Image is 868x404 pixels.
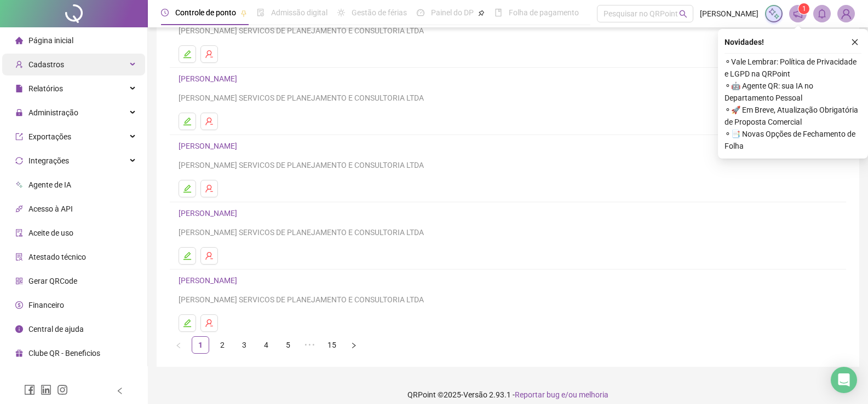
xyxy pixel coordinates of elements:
[240,10,247,16] span: pushpin
[279,336,297,354] li: 5
[15,277,23,285] span: qrcode
[257,9,265,16] span: file-done
[28,253,86,261] span: Atestado técnico
[301,336,319,354] span: •••
[192,336,209,354] li: 1
[798,3,809,14] sup: 1
[28,84,63,93] span: Relatórios
[179,159,837,171] div: [PERSON_NAME] SERVICOS DE PLANEJAMENTO E CONSULTORIA LTDA
[793,9,803,19] span: notification
[179,276,240,285] a: [PERSON_NAME]
[258,337,274,353] a: 4
[28,36,73,45] span: Página inicial
[179,294,837,306] div: [PERSON_NAME] SERVICOS DE PLANEJAMENTO E CONSULTORIA LTDA
[41,384,51,395] span: linkedin
[509,8,579,17] span: Folha de pagamento
[179,92,837,104] div: [PERSON_NAME] SERVICOS DE PLANEJAMENTO E CONSULTORIA LTDA
[700,8,758,20] span: [PERSON_NAME]
[183,319,192,327] span: edit
[831,367,857,393] div: Open Intercom Messenger
[28,349,100,358] span: Clube QR - Beneficios
[179,209,240,218] a: [PERSON_NAME]
[28,204,73,213] span: Acesso à API
[205,50,214,58] span: user-delete
[161,9,169,16] span: clock-circle
[478,10,485,16] span: pushpin
[725,104,861,128] span: ⚬ 🚀 Em Breve, Atualização Obrigatória de Proposta Comercial
[179,226,837,238] div: [PERSON_NAME] SERVICOS DE PLANEJAMENTO E CONSULTORIA LTDA
[15,325,23,333] span: info-circle
[28,132,71,141] span: Exportações
[183,251,192,260] span: edit
[205,319,214,327] span: user-delete
[15,157,23,165] span: sync
[205,251,214,260] span: user-delete
[175,8,236,17] span: Controle de ponto
[271,8,327,17] span: Admissão digital
[170,336,187,354] li: Página anterior
[179,142,240,150] a: [PERSON_NAME]
[57,384,68,395] span: instagram
[838,5,854,22] img: 81567
[15,205,23,213] span: api
[15,37,23,44] span: home
[15,109,23,116] span: lock
[337,9,345,16] span: sun
[768,8,780,20] img: sparkle-icon.fc2bf0ac1784a2077858766a79e2daf3.svg
[15,349,23,357] span: gift
[324,337,340,353] a: 15
[214,337,231,353] a: 2
[28,108,78,117] span: Administração
[725,80,861,104] span: ⚬ 🤖 Agente QR: sua IA no Departamento Pessoal
[851,38,859,46] span: close
[28,301,64,309] span: Financeiro
[15,253,23,261] span: solution
[28,325,84,333] span: Central de ajuda
[345,336,363,354] li: Próxima página
[24,384,35,395] span: facebook
[179,74,240,83] a: [PERSON_NAME]
[28,180,71,189] span: Agente de IA
[183,184,192,193] span: edit
[280,337,296,353] a: 5
[350,342,357,349] span: right
[352,8,407,17] span: Gestão de férias
[15,61,23,68] span: user-add
[725,128,861,152] span: ⚬ 📑 Novas Opções de Fechamento de Folha
[235,336,253,354] li: 3
[417,9,424,16] span: dashboard
[301,336,319,354] li: 5 próximas páginas
[463,390,487,399] span: Versão
[116,387,124,395] span: left
[15,133,23,140] span: export
[323,336,341,354] li: 15
[28,60,64,69] span: Cadastros
[205,117,214,126] span: user-delete
[170,336,187,354] button: left
[15,229,23,237] span: audit
[257,336,275,354] li: 4
[725,36,764,48] span: Novidades !
[192,337,209,353] a: 1
[345,336,363,354] button: right
[28,277,77,285] span: Gerar QRCode
[28,156,69,165] span: Integrações
[725,56,861,80] span: ⚬ Vale Lembrar: Política de Privacidade e LGPD na QRPoint
[28,229,73,237] span: Aceite de uso
[515,390,608,399] span: Reportar bug e/ou melhoria
[817,9,827,19] span: bell
[205,184,214,193] span: user-delete
[175,342,182,349] span: left
[214,336,231,354] li: 2
[183,50,192,58] span: edit
[179,25,837,37] div: [PERSON_NAME] SERVICOS DE PLANEJAMENTO E CONSULTORIA LTDA
[15,301,23,309] span: dollar
[802,5,806,13] span: 1
[236,337,252,353] a: 3
[679,10,687,18] span: search
[183,117,192,126] span: edit
[15,85,23,92] span: file
[495,9,502,16] span: book
[431,8,474,17] span: Painel do DP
